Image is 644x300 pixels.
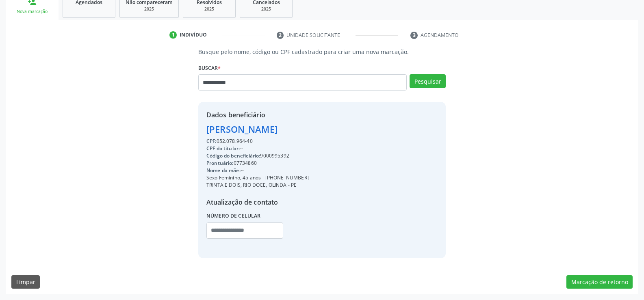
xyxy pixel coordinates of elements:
div: 052.078.964-40 [206,138,309,145]
div: TRINTA E DOIS, RIO DOCE, OLINDA - PE [206,181,309,189]
button: Pesquisar [410,74,446,88]
span: Prontuário: [206,160,234,166]
span: Nome da mãe: [206,167,241,174]
button: Limpar [11,275,40,289]
div: 07734860 [206,160,309,167]
div: Nova marcação [11,9,53,15]
label: Buscar [198,62,221,74]
div: 2025 [126,6,173,12]
div: -- [206,145,309,152]
div: 1 [169,31,177,39]
button: Marcação de retorno [566,275,633,289]
div: -- [206,167,309,174]
p: Busque pelo nome, código ou CPF cadastrado para criar uma nova marcação. [198,47,446,56]
div: Dados beneficiário [206,110,309,120]
label: Número de celular [206,210,261,222]
div: Atualização de contato [206,197,309,207]
div: Sexo Feminino, 45 anos - [PHONE_NUMBER] [206,174,309,181]
span: Código do beneficiário: [206,152,260,159]
div: Indivíduo [180,31,207,39]
span: CPF: [206,138,217,145]
span: CPF do titular: [206,145,240,152]
div: 2025 [189,6,230,12]
div: 2025 [246,6,286,12]
div: [PERSON_NAME] [206,123,309,136]
div: 9000995392 [206,152,309,160]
